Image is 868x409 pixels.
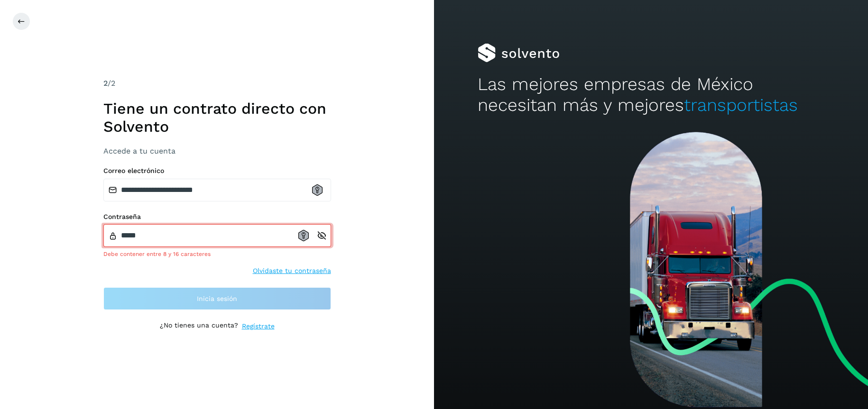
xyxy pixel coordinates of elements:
span: transportistas [684,95,798,115]
div: Debe contener entre 8 y 16 caracteres [103,250,331,258]
span: 2 [103,79,108,88]
h2: Las mejores empresas de México necesitan más y mejores [478,74,825,116]
a: Regístrate [242,321,275,331]
button: Inicia sesión [103,287,331,310]
label: Contraseña [103,213,331,221]
a: Olvidaste tu contraseña [253,266,331,276]
h1: Tiene un contrato directo con Solvento [103,100,331,136]
div: /2 [103,78,331,89]
span: Inicia sesión [197,295,237,302]
p: ¿No tienes una cuenta? [160,321,238,331]
h3: Accede a tu cuenta [103,146,331,155]
label: Correo electrónico [103,167,331,175]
